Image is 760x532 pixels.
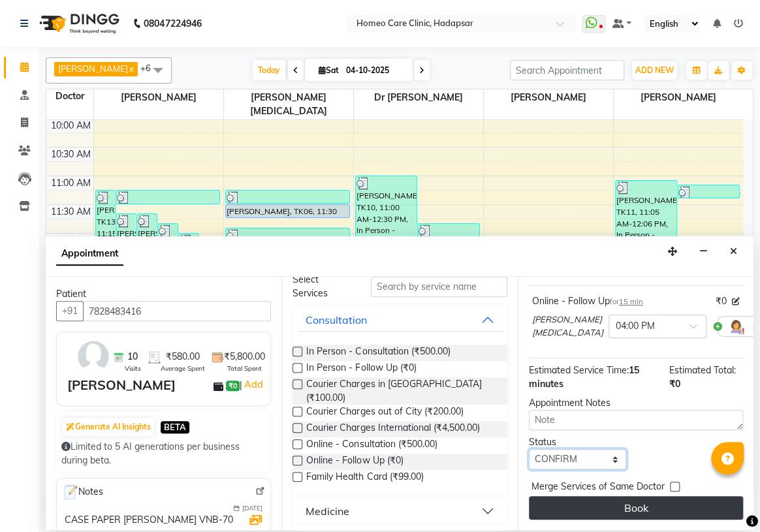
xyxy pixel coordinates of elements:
[724,242,743,262] button: Close
[56,242,123,266] span: Appointment
[48,119,93,133] div: 10:00 AM
[224,350,265,364] span: ₹5,800.00
[306,377,496,405] span: Courier Charges in [GEOGRAPHIC_DATA] (₹100.00)
[532,294,643,308] div: Online - Follow Up
[306,454,403,470] span: Online - Follow Up (₹0)
[137,214,157,270] div: [PERSON_NAME], TK18, 11:40 AM-12:40 PM, In Person - Consultation,Medicine
[298,499,501,523] button: Medicine
[161,364,205,373] span: Average Spent
[342,61,407,80] input: 2025-10-04
[669,378,680,390] span: ₹0
[242,377,265,392] a: Add
[226,191,349,203] div: [DEMOGRAPHIC_DATA] JAGDADE, TK15, 11:15 AM-11:30 AM, Medicine
[242,503,262,513] span: [DATE]
[306,345,450,361] span: In Person - Consultation (₹500.00)
[127,350,138,364] span: 10
[732,298,740,305] i: Edit price
[614,89,744,106] span: [PERSON_NAME]
[33,5,123,42] img: logo
[632,61,677,80] button: ADD NEW
[283,273,360,300] div: Select Services
[144,5,201,42] b: 08047224946
[227,364,262,373] span: Total Spent
[65,513,233,527] div: CASE PAPER [PERSON_NAME] VNB-70
[166,350,200,364] span: ₹580.00
[529,396,743,410] div: Appointment Notes
[83,301,271,321] input: Search by Name/Mobile/Email/Code
[48,148,93,161] div: 10:30 AM
[226,205,349,217] div: [PERSON_NAME], TK06, 11:30 AM-11:45 AM, In Person - Follow Up
[306,405,463,421] span: Courier Charges out of City (₹200.00)
[179,234,198,289] div: [PERSON_NAME], TK26, 12:00 PM-01:00 PM, In Person - Consultation,Medicine 1
[46,89,93,103] div: Doctor
[529,364,629,376] span: Estimated Service Time:
[128,63,134,74] a: x
[253,60,285,80] span: Today
[48,176,93,190] div: 11:00 AM
[529,496,743,520] button: Book
[306,503,349,519] div: Medicine
[298,308,501,332] button: Consultation
[240,377,265,392] span: |
[161,421,189,433] span: BETA
[94,89,223,106] span: [PERSON_NAME]
[616,181,677,237] div: [PERSON_NAME], TK11, 11:05 AM-12:06 PM, In Person - Consultation,Medicine,Family Health Card
[224,89,353,119] span: [PERSON_NAME][MEDICAL_DATA]
[315,65,342,75] span: Sat
[49,234,93,247] div: 12:00 PM
[96,191,116,245] div: [PERSON_NAME], TK13, 11:15 AM-12:15 PM, In Person - Consultation,Medicine 1
[56,287,271,301] div: Patient
[356,176,417,260] div: [PERSON_NAME], TK10, 11:00 AM-12:30 PM, In Person - Follow Up,Medicine,Hydra Facial
[619,297,643,306] span: 15 min
[74,337,112,375] img: avatar
[371,277,507,297] input: Search by service name
[418,224,479,279] div: [PERSON_NAME] MANE, TK14, 11:50 AM-12:50 PM, In Person - Consultation,Medicine 1
[529,435,626,449] div: Status
[728,319,744,334] img: Hairdresser.png
[306,470,423,486] span: Family Health Card (₹99.00)
[484,89,613,106] span: [PERSON_NAME]
[306,421,479,437] span: Courier Charges International (₹4,500.00)
[158,224,178,279] div: [PERSON_NAME], TK19, 11:50 AM-12:50 PM, In Person - Consultation,Medicine 1
[116,214,136,270] div: [PERSON_NAME], TK17, 11:40 AM-12:40 PM, In Person - Consultation,Medicine
[61,440,266,467] div: Limited to 5 AI generations per business during beta.
[354,89,483,106] span: Dr [PERSON_NAME]
[610,297,643,306] small: for
[306,361,416,377] span: In Person - Follow Up (₹0)
[48,205,93,219] div: 11:30 AM
[531,480,665,496] span: Merge Services of Same Doctor
[62,484,103,501] span: Notes
[63,418,154,436] button: Generate AI Insights
[306,437,437,454] span: Online - Consultation (₹500.00)
[226,228,349,255] div: [PERSON_NAME], TK20, 11:55 AM-12:25 PM, In Person - Follow Up,Medicine
[67,375,176,395] div: [PERSON_NAME]
[125,364,141,373] span: Visits
[58,63,128,74] span: [PERSON_NAME]
[306,312,367,328] div: Consultation
[669,364,736,376] span: Estimated Total:
[56,301,84,321] button: +91
[226,381,240,391] span: ₹0
[678,185,739,198] div: [PERSON_NAME], TK12, 11:10 AM-11:25 AM, Medicine
[140,63,161,73] span: +6
[116,191,219,204] div: [PERSON_NAME], TK16, 11:15 AM-11:31 AM, Medicine 1,Courier Charges out of City
[635,65,674,75] span: ADD NEW
[716,294,727,308] span: ₹0
[532,313,603,339] span: [PERSON_NAME][MEDICAL_DATA]
[510,60,624,80] input: Search Appointment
